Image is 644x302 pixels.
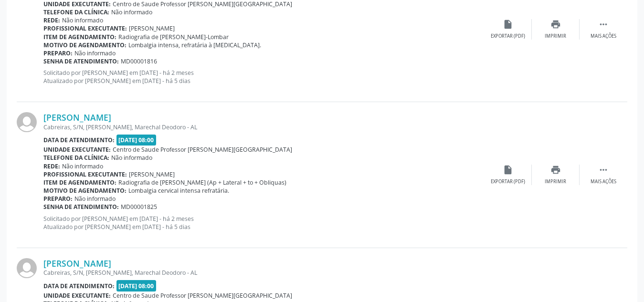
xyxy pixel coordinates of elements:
span: [DATE] 08:00 [116,135,157,146]
a: [PERSON_NAME] [43,258,111,269]
i:  [598,19,609,30]
span: [PERSON_NAME] [129,24,175,32]
i: insert_drive_file [503,19,513,30]
span: Não informado [74,195,116,203]
b: Rede: [43,162,60,170]
b: Item de agendamento: [43,178,116,187]
span: Não informado [62,162,103,170]
div: Cabreiras, S/N, [PERSON_NAME], Marechal Deodoro - AL [43,123,484,131]
img: img [17,112,37,132]
span: Lombalgia cervical intensa refratária. [128,187,229,195]
b: Preparo: [43,49,73,57]
span: MD00001816 [121,57,157,65]
p: Solicitado por [PERSON_NAME] em [DATE] - há 2 meses Atualizado por [PERSON_NAME] em [DATE] - há 5... [43,215,484,231]
b: Item de agendamento: [43,33,116,41]
div: Mais ações [591,33,616,40]
i: print [550,19,561,30]
img: img [17,258,37,278]
span: [PERSON_NAME] [129,170,175,178]
b: Unidade executante: [43,292,111,300]
span: Radiografia de [PERSON_NAME] (Ap + Lateral + to + Obliquas) [118,178,286,187]
b: Profissional executante: [43,24,127,32]
i:  [598,165,609,175]
span: Centro de Saude Professor [PERSON_NAME][GEOGRAPHIC_DATA] [113,146,292,154]
div: Mais ações [591,178,616,185]
b: Telefone da clínica: [43,154,109,162]
span: Não informado [111,154,152,162]
span: [DATE] 08:00 [116,280,157,291]
span: Não informado [74,49,116,57]
span: Radiografia de [PERSON_NAME]-Lombar [118,33,229,41]
p: Solicitado por [PERSON_NAME] em [DATE] - há 2 meses Atualizado por [PERSON_NAME] em [DATE] - há 5... [43,69,484,85]
b: Unidade executante: [43,146,111,154]
b: Senha de atendimento: [43,203,119,211]
span: Não informado [62,16,103,24]
b: Motivo de agendamento: [43,41,127,49]
b: Preparo: [43,195,73,203]
div: Exportar (PDF) [491,178,525,185]
b: Profissional executante: [43,170,127,178]
i: print [550,165,561,175]
span: Centro de Saude Professor [PERSON_NAME][GEOGRAPHIC_DATA] [113,292,292,300]
span: Lombalgia intensa, refratária à [MEDICAL_DATA]. [128,41,261,49]
i: insert_drive_file [503,165,513,175]
b: Data de atendimento: [43,282,115,290]
a: [PERSON_NAME] [43,112,111,123]
div: Imprimir [545,178,566,185]
div: Exportar (PDF) [491,33,525,40]
b: Senha de atendimento: [43,57,119,65]
div: Cabreiras, S/N, [PERSON_NAME], Marechal Deodoro - AL [43,269,484,277]
b: Data de atendimento: [43,136,115,144]
span: MD00001825 [121,203,157,211]
b: Telefone da clínica: [43,8,109,16]
div: Imprimir [545,33,566,40]
b: Rede: [43,16,60,24]
span: Não informado [111,8,152,16]
b: Motivo de agendamento: [43,187,127,195]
